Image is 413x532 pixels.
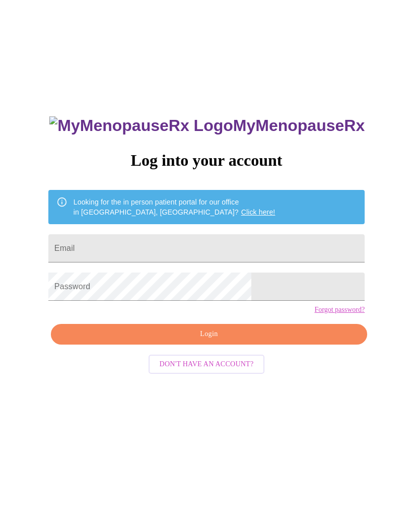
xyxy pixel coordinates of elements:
img: MyMenopauseRx Logo [49,116,233,135]
button: Login [51,324,367,345]
span: Don't have an account? [160,358,254,371]
a: Click here! [241,208,276,216]
div: Looking for the in person patient portal for our office in [GEOGRAPHIC_DATA], [GEOGRAPHIC_DATA]? [74,193,276,221]
a: Don't have an account? [146,359,267,368]
span: Login [62,328,356,341]
h3: Log into your account [48,151,365,170]
button: Don't have an account? [149,355,265,374]
h3: MyMenopauseRx [49,116,365,135]
a: Forgot password? [314,306,365,314]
